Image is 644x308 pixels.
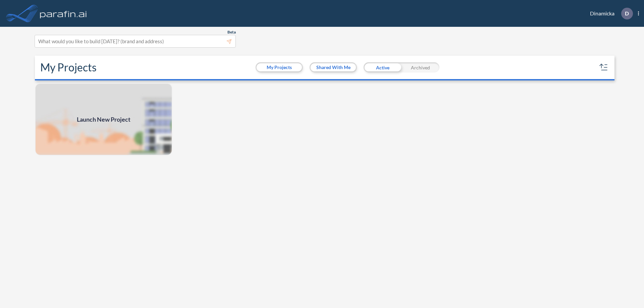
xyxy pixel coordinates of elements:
[257,63,302,71] button: My Projects
[580,8,639,19] div: Dinamicka
[227,29,236,35] span: Beta
[77,115,130,124] span: Launch New Project
[364,62,401,72] div: Active
[311,63,356,71] button: Shared With Me
[39,7,88,20] img: logo
[40,61,97,74] h2: My Projects
[35,83,172,156] img: add
[625,10,629,16] p: D
[35,83,172,156] a: Launch New Project
[598,62,609,73] button: sort
[401,62,439,72] div: Archived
